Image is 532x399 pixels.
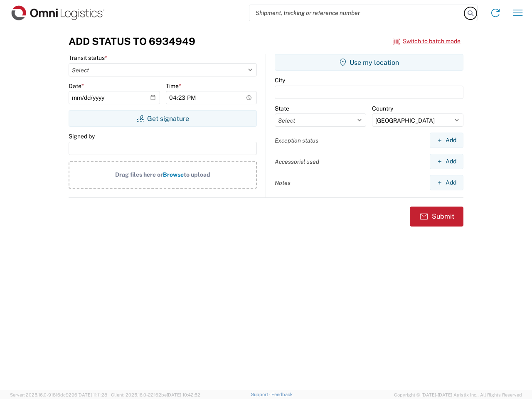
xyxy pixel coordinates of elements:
[410,207,463,227] button: Submit
[69,35,195,47] h3: Add Status to 6934949
[115,171,163,178] span: Drag files here or
[69,54,107,62] label: Transit status
[111,392,200,397] span: Client: 2025.16.0-22162be
[394,391,522,399] span: Copyright © [DATE]-[DATE] Agistix Inc., All Rights Reserved
[77,392,107,397] span: [DATE] 11:11:28
[275,105,289,112] label: State
[275,76,285,84] label: City
[10,392,107,397] span: Server: 2025.16.0-91816dc9296
[275,158,319,165] label: Accessorial used
[163,171,184,178] span: Browse
[69,110,257,127] button: Get signature
[393,34,461,48] button: Switch to batch mode
[372,105,393,112] label: Country
[184,171,210,178] span: to upload
[69,82,84,90] label: Date
[166,82,181,90] label: Time
[430,154,463,169] button: Add
[69,133,95,140] label: Signed by
[271,392,293,397] a: Feedback
[430,175,463,190] button: Add
[275,54,463,71] button: Use my location
[251,392,272,397] a: Support
[275,137,318,144] label: Exception status
[275,179,291,187] label: Notes
[167,392,200,397] span: [DATE] 10:42:52
[249,5,465,21] input: Shipment, tracking or reference number
[430,133,463,148] button: Add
